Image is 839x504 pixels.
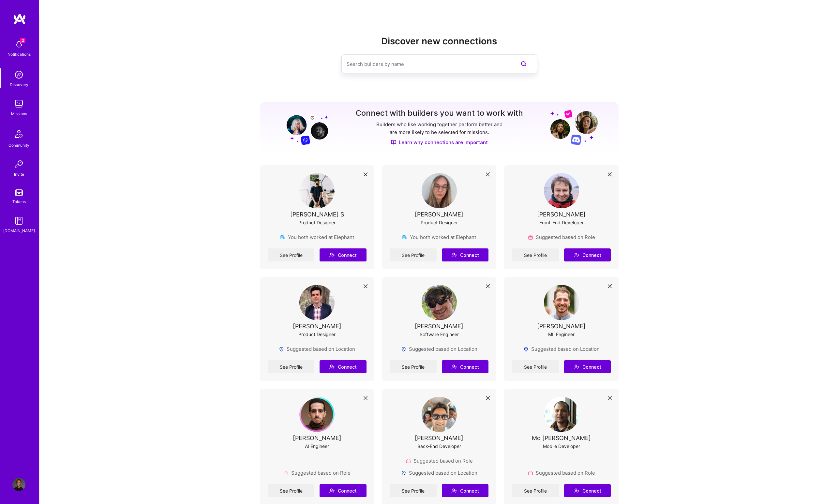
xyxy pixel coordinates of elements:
button: Connect [442,248,488,261]
a: See Profile [268,360,314,373]
img: bell [12,38,25,51]
button: Connect [564,248,611,261]
h2: Discover new connections [260,36,619,47]
img: Invite [12,158,25,171]
img: Role icon [528,470,533,476]
div: You both worked at Elephant [280,234,354,241]
img: User Avatar [12,478,25,491]
div: Mobile Developer [543,443,580,450]
button: Connect [442,360,488,373]
i: icon Close [608,284,612,288]
img: company icon [402,235,407,240]
i: icon Connect [451,252,457,258]
button: Connect [320,484,366,497]
div: ML Engineer [548,331,575,338]
a: Learn why connections are important [391,139,488,146]
a: See Profile [512,360,559,373]
a: See Profile [512,248,559,261]
button: Connect [320,360,366,373]
img: Grow your network [281,109,328,145]
i: icon Connect [451,364,457,370]
div: [PERSON_NAME] [415,323,463,330]
img: User Avatar [544,285,579,320]
a: See Profile [390,360,437,373]
img: logo [13,13,26,25]
button: Connect [564,360,611,373]
div: [PERSON_NAME] [415,435,463,441]
a: See Profile [268,484,314,497]
div: Suggested based on Location [523,346,600,352]
i: icon Connect [574,252,579,258]
i: icon Close [364,284,367,288]
img: User Avatar [299,397,335,432]
img: Role icon [283,470,289,476]
img: Locations icon [523,347,529,352]
input: Search builders by name [347,56,506,72]
h3: Connect with builders you want to work with [356,109,523,118]
img: Grow your network [550,110,598,145]
div: Suggested based on Location [279,346,355,352]
a: See Profile [390,484,437,497]
img: Locations icon [401,347,406,352]
img: User Avatar [299,173,335,208]
img: User Avatar [544,173,579,208]
img: teamwork [12,97,25,110]
div: Missions [11,110,27,117]
i: icon Close [486,172,490,176]
div: Suggested based on Role [528,469,595,476]
div: Invite [14,171,24,178]
img: Community [11,126,27,142]
div: Discovery [10,81,28,88]
div: Community [8,142,29,149]
button: Connect [442,484,488,497]
i: icon Close [608,172,612,176]
div: [PERSON_NAME] [293,323,341,330]
button: Connect [320,248,366,261]
img: Locations icon [279,347,284,352]
div: AI Engineer [305,443,329,450]
img: Role icon [528,235,533,240]
i: icon Connect [574,364,579,370]
div: Suggested based on Location [401,469,477,476]
i: icon Connect [329,488,335,494]
img: User Avatar [422,173,457,208]
div: Product Designer [298,331,336,338]
i: icon Connect [329,364,335,370]
img: discovery [12,68,25,81]
div: [PERSON_NAME] S [290,211,344,218]
a: See Profile [512,484,559,497]
span: 2 [20,38,25,43]
img: User Avatar [422,285,457,320]
img: User Avatar [422,397,457,432]
div: Back-End Developer [417,443,461,450]
i: icon Close [608,396,612,400]
i: icon Close [486,284,490,288]
div: [PERSON_NAME] [537,323,586,330]
div: Notifications [7,51,31,58]
button: Connect [564,484,611,497]
img: guide book [12,214,25,227]
div: [DOMAIN_NAME] [3,227,35,234]
a: User Avatar [11,478,27,491]
div: Tokens [12,198,26,205]
div: Product Designer [298,219,336,226]
i: icon Close [486,396,490,400]
a: See Profile [390,248,437,261]
i: icon SearchPurple [520,60,528,68]
a: See Profile [268,248,314,261]
img: tokens [15,189,23,196]
img: Locations icon [401,470,406,476]
div: Suggested based on Role [406,457,473,464]
div: Md [PERSON_NAME] [532,435,591,441]
div: [PERSON_NAME] [293,435,341,441]
div: Suggested based on Location [401,346,477,352]
i: icon Close [364,172,367,176]
p: Builders who like working together perform better and are more likely to be selected for missions. [375,121,504,136]
div: [PERSON_NAME] [537,211,586,218]
i: icon Connect [574,488,579,494]
div: Front-End Developer [539,219,584,226]
img: Role icon [406,458,411,464]
img: company icon [280,235,285,240]
i: icon Close [364,396,367,400]
img: User Avatar [299,285,335,320]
